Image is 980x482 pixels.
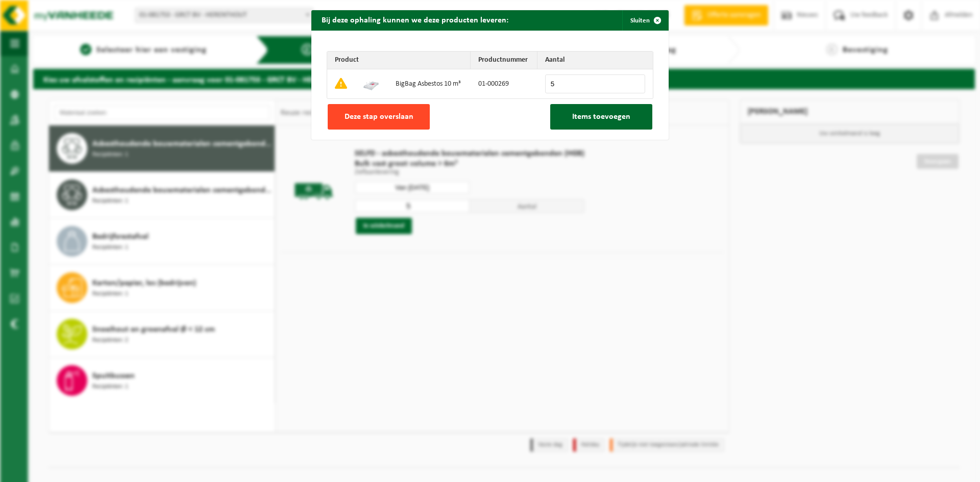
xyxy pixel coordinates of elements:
span: Deze stap overslaan [345,113,413,121]
th: Product [327,52,471,69]
th: Aantal [537,52,653,69]
span: Items toevoegen [572,113,630,121]
th: Productnummer [471,52,537,69]
button: Sluiten [622,10,668,31]
td: BigBag Asbestos 10 m³ [388,69,471,98]
button: Items toevoegen [550,104,652,130]
button: Deze stap overslaan [328,104,430,130]
img: 01-000269 [363,75,379,91]
td: 01-000269 [471,69,537,98]
h2: Bij deze ophaling kunnen we deze producten leveren: [311,10,519,30]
